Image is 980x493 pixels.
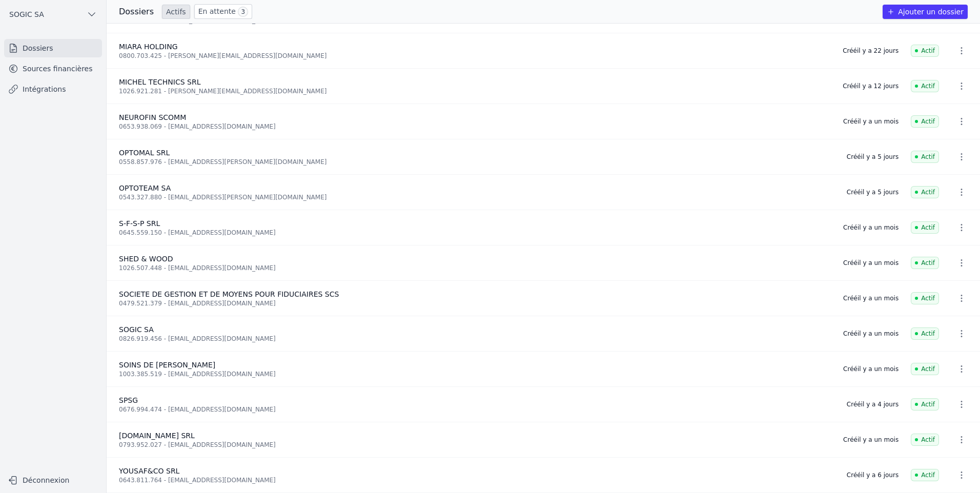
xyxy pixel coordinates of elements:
div: 0479.521.379 - [EMAIL_ADDRESS][DOMAIN_NAME] [119,299,831,307]
span: SOGIC SA [119,325,154,334]
div: Créé il y a un mois [843,436,899,444]
div: 0543.327.880 - [EMAIL_ADDRESS][PERSON_NAME][DOMAIN_NAME] [119,193,834,201]
div: Créé il y a 4 jours [847,400,899,408]
span: Actif [911,327,939,340]
span: MICHEL TECHNICS SRL [119,78,200,86]
div: Créé il y a un mois [843,117,899,126]
a: En attente 3 [194,4,252,19]
div: Créé il y a 5 jours [847,153,899,161]
span: OPTOTEAM SA [119,184,171,192]
div: Créé il y a un mois [843,223,899,232]
span: YOUSAF&CO SRL [119,467,179,475]
div: 1026.921.281 - [PERSON_NAME][EMAIL_ADDRESS][DOMAIN_NAME] [119,87,830,95]
span: SOCIETE DE GESTION ET DE MOYENS POUR FIDUCIAIRES SCS [119,290,339,298]
span: Actif [911,398,939,410]
a: Intégrations [4,80,102,98]
span: 3 [238,7,248,17]
span: Actif [911,257,939,269]
span: MIARA HOLDING [119,43,178,51]
span: S-F-S-P SRL [119,219,160,228]
div: 0793.952.027 - [EMAIL_ADDRESS][DOMAIN_NAME] [119,441,831,449]
span: Actif [911,80,939,92]
a: Actifs [162,5,190,19]
span: Actif [911,434,939,446]
button: Déconnexion [4,472,102,488]
div: 0676.994.474 - [EMAIL_ADDRESS][DOMAIN_NAME] [119,405,834,414]
a: Sources financières [4,59,102,78]
div: 1026.507.448 - [EMAIL_ADDRESS][DOMAIN_NAME] [119,264,831,272]
span: SPSG [119,396,138,404]
span: Actif [911,221,939,234]
div: 1003.385.519 - [EMAIL_ADDRESS][DOMAIN_NAME] [119,370,831,378]
div: Créé il y a un mois [843,330,899,338]
button: Ajouter un dossier [883,5,968,19]
span: NEUROFIN SCOMM [119,113,186,121]
span: Actif [911,151,939,163]
div: 0653.938.069 - [EMAIL_ADDRESS][DOMAIN_NAME] [119,122,831,131]
div: Créé il y a 22 jours [843,47,899,55]
span: [DOMAIN_NAME] SRL [119,432,195,440]
span: Actif [911,115,939,128]
button: SOGIC SA [4,6,102,23]
div: 0558.857.976 - [EMAIL_ADDRESS][PERSON_NAME][DOMAIN_NAME] [119,158,834,166]
span: Actif [911,292,939,304]
div: Créé il y a 12 jours [843,82,899,90]
a: Dossiers [4,39,102,57]
div: Créé il y a 6 jours [847,471,899,479]
span: OPTOMAL SRL [119,149,170,157]
div: 0643.811.764 - [EMAIL_ADDRESS][DOMAIN_NAME] [119,476,834,484]
span: SOINS DE [PERSON_NAME] [119,361,215,369]
span: Actif [911,363,939,375]
span: Actif [911,45,939,57]
div: Créé il y a 5 jours [847,188,899,196]
div: Créé il y a un mois [843,294,899,302]
span: SHED & WOOD [119,255,173,263]
div: 0800.703.425 - [PERSON_NAME][EMAIL_ADDRESS][DOMAIN_NAME] [119,52,830,60]
span: SOGIC SA [9,9,44,19]
div: 0826.919.456 - [EMAIL_ADDRESS][DOMAIN_NAME] [119,335,831,343]
div: 0645.559.150 - [EMAIL_ADDRESS][DOMAIN_NAME] [119,229,831,237]
div: Créé il y a un mois [843,365,899,373]
div: Créé il y a un mois [843,259,899,267]
h3: Dossiers [119,6,154,18]
span: Actif [911,186,939,198]
span: Actif [911,469,939,481]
